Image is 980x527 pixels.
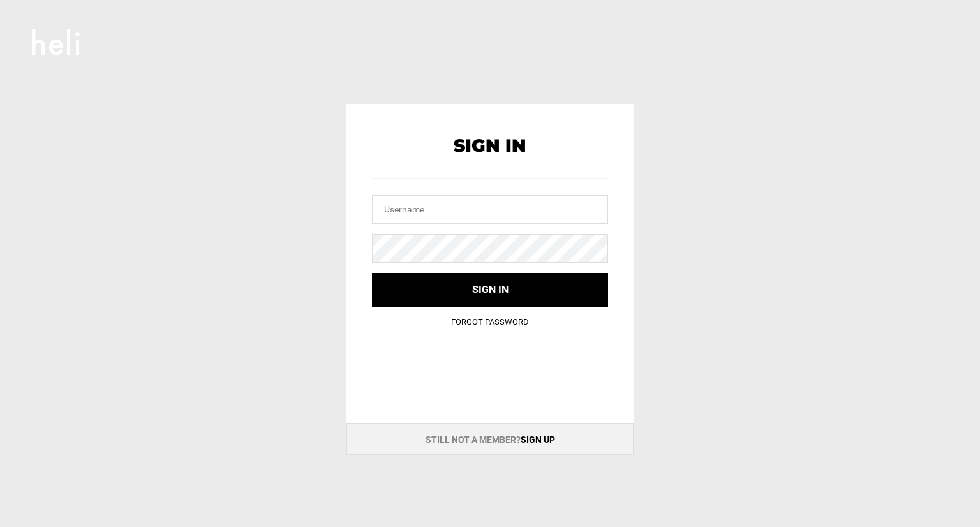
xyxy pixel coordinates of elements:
[372,136,608,156] h2: Sign In
[372,273,608,307] button: Sign in
[346,423,634,455] div: Still not a member?
[521,434,555,445] a: Sign up
[451,317,529,327] a: Forgot Password
[372,195,608,224] input: Username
